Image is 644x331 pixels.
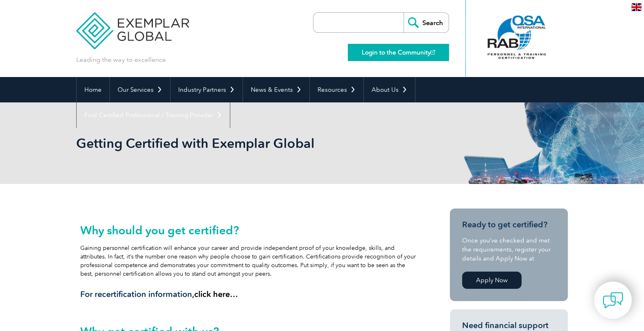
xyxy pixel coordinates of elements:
[631,3,642,11] img: en
[431,50,435,54] img: open_square.png
[462,236,556,263] p: Once you’ve checked and met the requirements, register your details and Apply Now at
[462,272,522,289] a: Apply Now
[462,220,556,230] h3: Ready to get certified?
[310,77,363,102] a: Resources
[77,102,230,128] a: Find Certified Professional / Training Provider
[76,135,391,151] h1: Getting Certified with Exemplar Global
[603,290,623,311] img: contact-chat.png
[170,77,243,102] a: Industry Partners
[80,289,416,299] h3: For recertification information,
[80,224,416,237] h2: Why should you get certified?
[76,55,166,64] p: Leading the way to excellence
[77,77,109,102] a: Home
[80,224,416,299] div: Gaining personnel certification will enhance your career and provide independent proof of your kn...
[110,77,170,102] a: Our Services
[404,13,449,32] input: Search
[243,77,309,102] a: News & Events
[364,77,415,102] a: About Us
[348,44,449,61] a: Login to the Community
[194,289,238,299] a: click here…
